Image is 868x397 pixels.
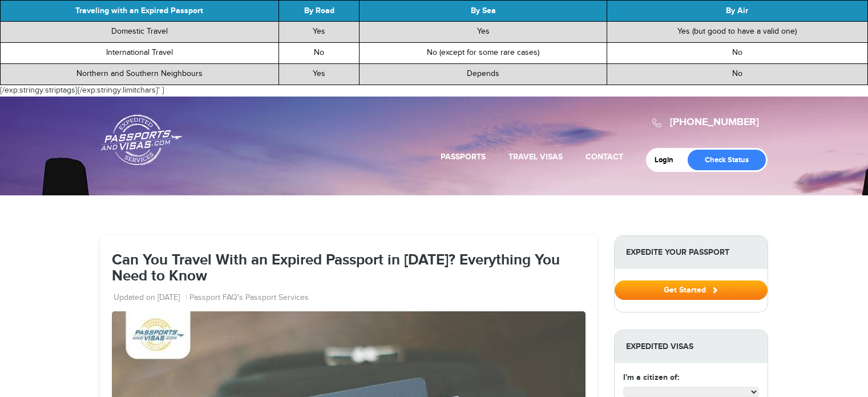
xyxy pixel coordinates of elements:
[189,292,243,304] a: Passport FAQ's
[441,152,486,162] a: Passports
[360,42,607,63] td: No (except for some rare cases)
[615,280,768,300] button: Get Started
[615,285,768,294] a: Get Started
[508,152,563,162] a: Travel Visas
[688,150,766,170] a: Check Status
[360,1,607,22] th: By Sea
[1,63,279,85] td: Northern and Southern Neighbours
[245,292,309,304] a: Passport Services
[360,21,607,42] td: Yes
[586,152,623,162] a: Contact
[655,155,681,165] a: Login
[101,114,182,166] a: Passports & [DOMAIN_NAME]
[278,42,360,63] td: No
[278,63,360,85] td: Yes
[1,42,279,63] td: International Travel
[1,21,279,42] td: Domestic Travel
[623,371,679,383] label: I'm a citizen of:
[607,63,867,85] td: No
[114,292,187,304] li: Updated on [DATE]
[670,116,759,129] a: [PHONE_NUMBER]
[607,42,867,63] td: No
[112,252,586,285] h1: Can You Travel With an Expired Passport in [DATE]? Everything You Need to Know
[360,63,607,85] td: Depends
[607,1,867,22] th: By Air
[278,1,360,22] th: By Road
[278,21,360,42] td: Yes
[615,330,768,363] strong: Expedited Visas
[1,1,279,22] th: Traveling with an Expired Passport
[607,21,867,42] td: Yes (but good to have a valid one)
[615,236,768,268] strong: Expedite Your Passport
